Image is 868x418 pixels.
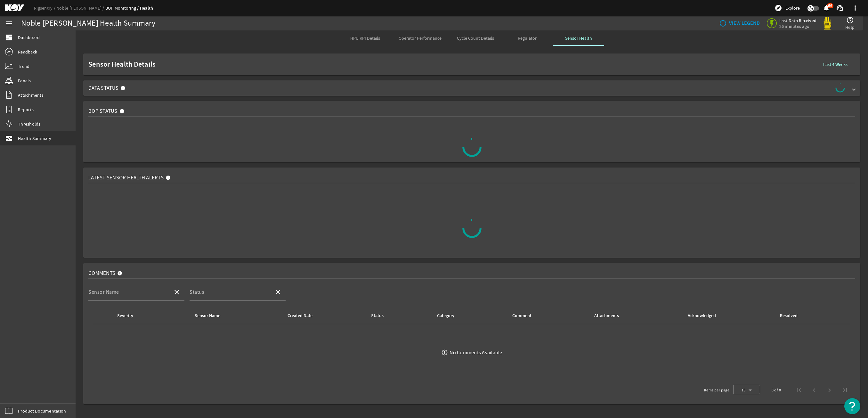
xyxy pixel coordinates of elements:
div: Category [415,312,481,319]
span: Explore [785,5,800,11]
mat-icon: monitor_heart [5,135,13,142]
button: 66 [823,5,830,12]
div: Severity [96,312,159,319]
span: Operator Performance [399,36,442,40]
button: more_vert [848,0,863,16]
div: Resolved [758,312,825,319]
div: Severity [117,312,133,319]
a: Rigsentry [34,5,56,11]
span: BOP Status [88,108,118,114]
span: Comments [88,270,115,276]
span: HPU KPI Details [350,36,380,40]
span: Last Data Received [779,18,817,23]
div: Attachments [594,312,619,319]
span: Latest Sensor Health Alerts [88,175,164,181]
mat-icon: support_agent [836,4,844,12]
span: Regulator [518,36,537,40]
mat-icon: close [173,288,181,296]
div: Noble [PERSON_NAME] Health Summary [21,20,156,27]
button: VIEW LEGEND [717,18,762,29]
div: Status [352,312,407,319]
span: Dashboard [18,34,40,41]
mat-panel-title: Data Status [88,83,128,93]
button: Last 4 Weeks [818,59,853,70]
mat-icon: dashboard [5,34,13,41]
div: Acknowledged [688,312,716,319]
div: Attachments [567,312,651,319]
div: Created Date [288,312,312,319]
div: Items per page: [704,387,731,393]
mat-label: Status [190,289,204,295]
span: Product Documentation [18,408,66,414]
span: Cycle Count Details [457,36,494,40]
span: Help [845,24,855,30]
div: Acknowledged [658,312,750,319]
span: Trend [18,63,29,70]
mat-icon: explore [775,4,782,12]
div: Comment [489,312,560,319]
div: Status [371,312,384,319]
mat-icon: error_outline [441,349,448,356]
mat-label: Sensor Name [88,289,119,295]
mat-icon: info_outline [719,20,724,27]
span: 26 minutes ago [779,23,817,29]
span: Reports [18,106,34,113]
a: Health [140,5,153,11]
div: Category [437,312,454,319]
div: Sensor Name [167,312,253,319]
a: Noble [PERSON_NAME] [56,5,105,11]
mat-icon: help_outline [846,16,854,24]
div: 0 of 0 [772,387,781,393]
button: Open Resource Center [844,398,860,414]
img: Yellowpod.svg [821,17,834,30]
div: Resolved [780,312,798,319]
span: Attachments [18,92,44,98]
b: Last 4 Weeks [823,61,848,68]
mat-icon: notifications [823,4,830,12]
div: Comment [512,312,531,319]
span: Thresholds [18,121,41,127]
div: Sensor Name [195,312,220,319]
span: Sensor Health Details [88,61,815,68]
div: No Comments Available [450,349,502,356]
span: Panels [18,78,31,84]
a: BOP Monitoring [105,5,140,11]
mat-expansion-panel-header: Data Status [83,80,860,96]
button: Explore [772,3,802,13]
b: VIEW LEGEND [729,20,760,27]
div: Created Date [260,312,345,319]
mat-icon: menu [5,20,13,27]
mat-icon: close [274,288,282,296]
span: Health Summary [18,135,52,142]
span: Readback [18,49,37,55]
span: Sensor Health [565,36,592,40]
